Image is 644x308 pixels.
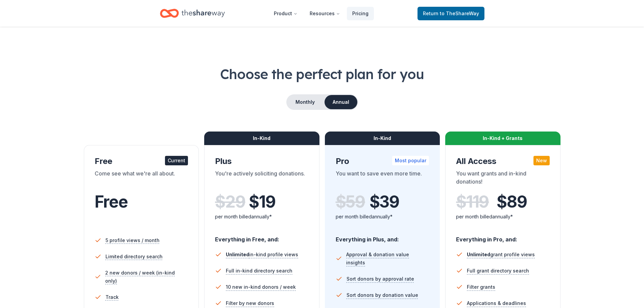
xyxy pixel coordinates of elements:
[456,213,550,221] div: per month billed annually*
[325,132,440,145] div: In-Kind
[287,95,323,109] button: Monthly
[226,252,249,257] span: Unlimited
[105,253,163,261] span: Limited directory search
[533,156,550,165] div: New
[215,213,309,221] div: per month billed annually*
[467,252,535,257] span: grant profile views
[336,213,429,221] div: per month billed annually*
[467,267,529,275] span: Full grant directory search
[215,156,309,167] div: Plus
[445,132,560,145] div: In-Kind + Grants
[456,156,550,167] div: All Access
[215,169,309,188] div: You're actively soliciting donations.
[346,251,429,267] span: Approval & donation value insights
[226,299,274,307] span: Filter by new donors
[392,156,429,165] div: Most popular
[105,269,188,285] span: 2 new donors / week (in-kind only)
[347,275,414,283] span: Sort donors by approval rate
[440,10,479,16] span: to TheShareWay
[467,252,490,257] span: Unlimited
[467,283,495,291] span: Filter grants
[369,192,399,211] span: $ 39
[347,291,418,299] span: Sort donors by donation value
[467,299,526,307] span: Applications & deadlines
[226,283,296,291] span: 10 new in-kind donors / week
[160,5,225,21] a: Home
[226,267,292,275] span: Full in-kind directory search
[418,7,484,20] a: Returnto TheShareWay
[95,169,188,188] div: Come see what we're all about.
[249,192,275,211] span: $ 19
[268,7,303,20] button: Product
[347,7,374,20] a: Pricing
[27,65,617,84] h1: Choose the perfect plan for you
[336,230,429,244] div: Everything in Plus, and:
[165,156,188,165] div: Current
[497,192,527,211] span: $ 89
[268,5,374,21] nav: Main
[456,169,550,188] div: You want grants and in-kind donations!
[95,192,128,212] span: Free
[105,293,119,301] span: Track
[204,132,319,145] div: In-Kind
[423,9,479,18] span: Return
[325,95,357,109] button: Annual
[336,169,429,188] div: You want to save even more time.
[336,156,429,167] div: Pro
[304,7,345,20] button: Resources
[215,230,309,244] div: Everything in Free, and:
[95,156,188,167] div: Free
[456,230,550,244] div: Everything in Pro, and:
[105,236,160,244] span: 5 profile views / month
[226,252,298,257] span: in-kind profile views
